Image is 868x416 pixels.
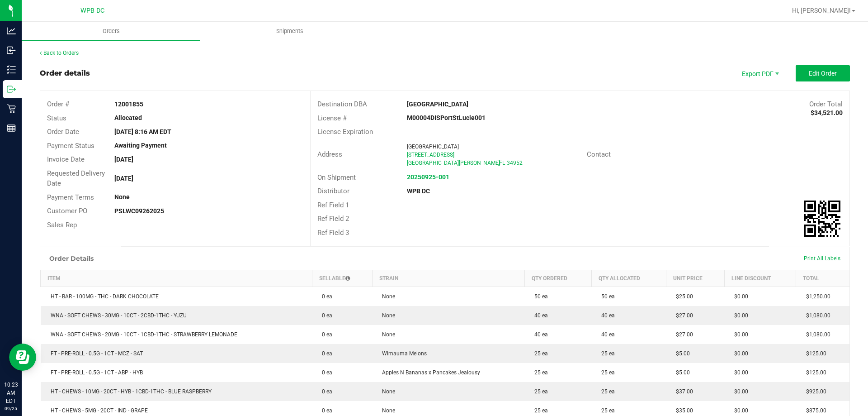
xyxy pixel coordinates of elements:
[730,407,748,414] span: $0.00
[802,407,826,414] span: $875.00
[666,270,724,287] th: Unit Price
[377,407,395,414] span: None
[372,270,524,287] th: Strain
[47,207,87,215] span: Customer PO
[530,407,548,414] span: 25 ea
[377,293,395,300] span: None
[597,293,615,300] span: 50 ea
[317,114,347,122] span: License #
[46,293,159,300] span: HT - BAR - 100MG - THC - DARK CHOCOLATE
[597,312,615,319] span: 40 ea
[498,160,499,166] span: ,
[114,100,143,108] strong: 12001855
[792,7,851,14] span: Hi, [PERSON_NAME]!
[597,388,615,395] span: 25 ea
[114,128,171,135] strong: [DATE] 8:16 AM EDT
[114,142,167,149] strong: Awaiting Payment
[730,331,748,338] span: $0.00
[317,100,367,108] span: Destination DBA
[804,201,840,237] qrcode: 12001855
[809,70,837,77] span: Edit Order
[804,201,840,237] img: Scan me!
[7,124,16,133] inline-svg: Reports
[317,229,349,237] span: Ref Field 3
[264,27,316,35] span: Shipments
[114,175,133,182] strong: [DATE]
[730,312,748,319] span: $0.00
[47,221,77,229] span: Sales Rep
[317,215,349,223] span: Ref Field 2
[46,369,143,376] span: FT - PRE-ROLL - 0.5G - 1CT - ABP - HYB
[317,350,332,357] span: 0 ea
[730,388,748,395] span: $0.00
[407,173,449,181] a: 20250925-001
[671,369,690,376] span: $5.00
[22,22,200,41] a: Orders
[317,128,373,136] span: License Expiration
[46,312,187,319] span: WNA - SOFT CHEWS - 30MG - 10CT - 2CBD-1THC - YUZU
[802,388,826,395] span: $925.00
[317,312,332,319] span: 0 ea
[47,128,79,136] span: Order Date
[804,255,840,262] span: Print All Labels
[507,160,523,166] span: 34952
[377,369,480,376] span: Apples N Bananas x Pancakes Jealousy
[597,331,615,338] span: 40 ea
[40,68,90,79] div: Order details
[317,173,356,182] span: On Shipment
[317,187,349,195] span: Distributor
[317,407,332,414] span: 0 ea
[47,100,69,108] span: Order #
[530,350,548,357] span: 25 ea
[7,65,16,74] inline-svg: Inventory
[4,405,18,412] p: 09/25
[809,100,843,108] span: Order Total
[671,350,690,357] span: $5.00
[49,255,94,262] h1: Order Details
[724,270,796,287] th: Line Discount
[47,193,94,201] span: Payment Terms
[317,388,332,395] span: 0 ea
[796,65,850,81] button: Edit Order
[46,350,143,357] span: FT - PRE-ROLL - 0.5G - 1CT - MCZ - SAT
[407,160,500,166] span: [GEOGRAPHIC_DATA][PERSON_NAME]
[114,193,130,201] strong: None
[40,50,79,56] a: Back to Orders
[46,407,148,414] span: HT - CHEWS - 5MG - 20CT - IND - GRAPE
[377,312,395,319] span: None
[499,160,505,166] span: FL
[587,150,611,158] span: Contact
[730,293,748,300] span: $0.00
[597,369,615,376] span: 25 ea
[4,381,18,405] p: 10:23 AM EDT
[9,344,36,371] iframe: Resource center
[802,312,830,319] span: $1,080.00
[47,142,94,150] span: Payment Status
[41,270,312,287] th: Item
[524,270,591,287] th: Qty Ordered
[114,156,133,163] strong: [DATE]
[377,331,395,338] span: None
[530,388,548,395] span: 25 ea
[80,7,104,14] span: WPB DC
[732,65,787,81] li: Export PDF
[317,331,332,338] span: 0 ea
[7,85,16,94] inline-svg: Outbound
[530,312,548,319] span: 40 ea
[7,104,16,113] inline-svg: Retail
[407,152,454,158] span: [STREET_ADDRESS]
[802,293,830,300] span: $1,250.00
[46,331,237,338] span: WNA - SOFT CHEWS - 20MG - 10CT - 1CBD-1THC - STRAWBERRY LEMONADE
[47,169,105,188] span: Requested Delivery Date
[317,150,342,158] span: Address
[671,312,693,319] span: $27.00
[671,388,693,395] span: $37.00
[671,331,693,338] span: $27.00
[811,109,843,116] strong: $34,521.00
[114,114,142,121] strong: Allocated
[47,155,85,163] span: Invoice Date
[730,350,748,357] span: $0.00
[377,388,395,395] span: None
